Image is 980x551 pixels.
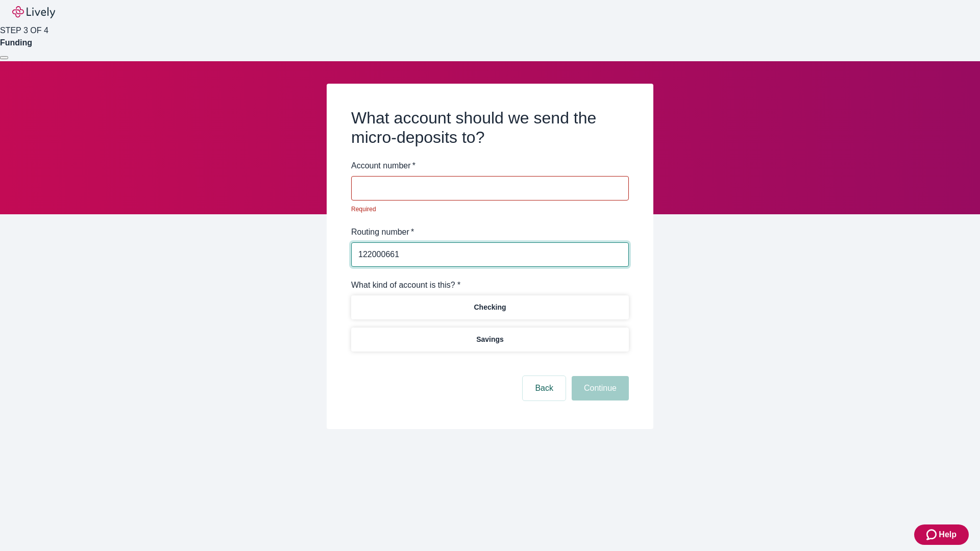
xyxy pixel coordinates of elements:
label: Account number [351,160,415,172]
button: Back [523,376,566,400]
img: Lively [12,6,55,18]
p: Required [351,205,622,214]
button: Savings [351,328,629,352]
p: Checking [474,302,506,313]
p: Savings [476,334,504,345]
label: What kind of account is this? * [351,279,460,291]
span: Help [939,529,957,541]
label: Routing number [351,226,414,238]
button: Zendesk support iconHelp [914,524,969,545]
button: Checking [351,295,629,319]
h2: What account should we send the micro-deposits to? [351,108,629,147]
svg: Zendesk support icon [926,529,939,541]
